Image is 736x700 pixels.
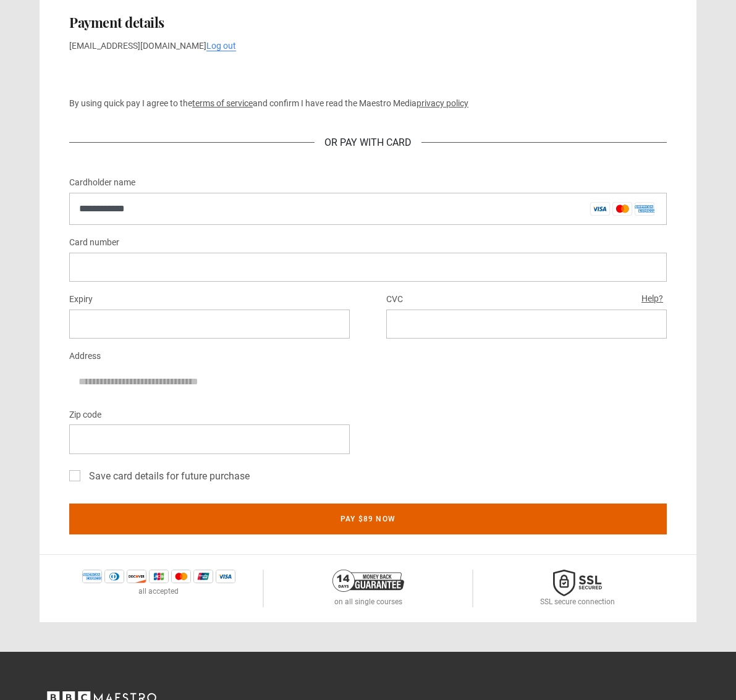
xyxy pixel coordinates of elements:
p: SSL secure connection [540,596,615,607]
img: discover [127,570,146,583]
iframe: Secure card number input frame [79,261,657,273]
p: all accepted [138,586,179,597]
img: visa [216,570,235,583]
label: CVC [386,292,403,307]
iframe: Secure postal code input frame [79,433,340,445]
button: Pay $89 now [69,504,667,534]
label: Cardholder name [69,175,135,190]
img: 14-day-money-back-guarantee-42d24aedb5115c0ff13b.png [332,570,404,592]
label: Expiry [69,292,93,307]
div: Or Pay With Card [315,135,421,150]
img: unionpay [193,570,213,583]
iframe: Secure expiration date input frame [79,318,340,330]
iframe: Secure CVC input frame [396,318,657,330]
p: [EMAIL_ADDRESS][DOMAIN_NAME] [69,40,667,53]
label: Zip code [69,408,101,423]
a: terms of service [192,98,253,108]
p: By using quick pay I agree to the and confirm I have read the Maestro Media [69,97,667,110]
img: diners [104,570,124,583]
img: jcb [149,570,169,583]
p: on all single courses [334,596,402,607]
h2: Payment details [69,15,667,30]
a: Log out [206,41,236,51]
button: Help? [638,291,667,307]
img: amex [82,570,102,583]
a: privacy policy [417,98,468,108]
label: Card number [69,235,119,250]
img: mastercard [171,570,191,583]
label: Save card details for future purchase [84,469,250,484]
iframe: Secure payment button frame [69,62,667,87]
label: Address [69,349,101,364]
